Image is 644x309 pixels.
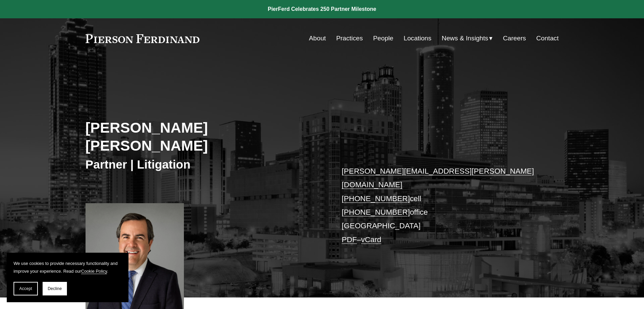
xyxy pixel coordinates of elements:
[503,32,526,45] a: Careers
[43,282,67,295] button: Decline
[442,33,488,44] span: News & Insights
[19,286,32,291] span: Accept
[14,282,38,295] button: Accept
[86,157,322,172] h3: Partner | Litigation
[536,32,558,45] a: Contact
[309,32,326,45] a: About
[361,235,381,244] a: vCard
[86,119,322,154] h2: [PERSON_NAME] [PERSON_NAME]
[342,194,410,203] a: [PHONE_NUMBER]
[7,253,128,302] section: Cookie banner
[14,259,122,275] p: We use cookies to provide necessary functionality and improve your experience. Read our .
[48,286,62,291] span: Decline
[404,32,431,45] a: Locations
[342,165,539,247] p: cell office [GEOGRAPHIC_DATA] –
[373,32,393,45] a: People
[342,235,357,244] a: PDF
[336,32,363,45] a: Practices
[342,208,410,216] a: [PHONE_NUMBER]
[342,167,534,189] a: [PERSON_NAME][EMAIL_ADDRESS][PERSON_NAME][DOMAIN_NAME]
[442,32,493,45] a: folder dropdown
[81,269,107,274] a: Cookie Policy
